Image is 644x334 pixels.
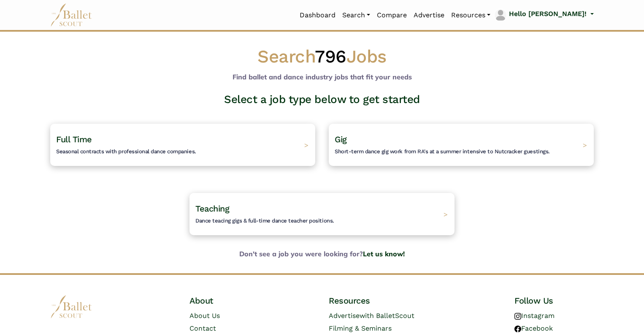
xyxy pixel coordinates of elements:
[329,324,392,332] a: Filming & Seminars
[189,312,220,320] a: About Us
[335,134,347,144] span: Gig
[514,324,553,332] a: Facebook
[448,6,494,24] a: Resources
[315,46,346,67] span: 796
[514,312,555,320] a: Instagram
[296,6,339,24] a: Dashboard
[329,295,455,306] h4: Resources
[329,312,414,320] a: Advertisewith BalletScout
[50,45,594,68] h1: Search Jobs
[56,148,196,155] span: Seasonal contracts with professional dance companies.
[514,313,521,320] img: instagram logo
[50,295,92,318] img: logo
[50,124,315,166] a: Full TimeSeasonal contracts with professional dance companies. >
[189,193,455,235] a: TeachingDance teacing gigs & full-time dance teacher positions. >
[43,249,601,260] b: Don't see a job you were looking for?
[56,134,92,144] span: Full Time
[373,6,410,24] a: Compare
[583,141,587,149] span: >
[195,217,334,224] span: Dance teacing gigs & full-time dance teacher positions.
[363,250,405,258] a: Let us know!
[495,9,506,21] img: profile picture
[444,210,448,218] span: >
[514,326,521,332] img: facebook logo
[494,8,594,22] a: profile picture Hello [PERSON_NAME]!
[335,148,550,155] span: Short-term dance gig work from RA's at a summer intensive to Nutcracker guestings.
[339,6,373,24] a: Search
[514,295,594,306] h4: Follow Us
[43,92,601,107] h3: Select a job type below to get started
[360,312,414,320] span: with BalletScout
[189,324,216,332] a: Contact
[233,73,412,81] b: Find ballet and dance industry jobs that fit your needs
[410,6,448,24] a: Advertise
[509,8,587,19] p: Hello [PERSON_NAME]!
[329,124,594,166] a: GigShort-term dance gig work from RA's at a summer intensive to Nutcracker guestings. >
[304,141,308,149] span: >
[189,295,269,306] h4: About
[195,204,229,214] span: Teaching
